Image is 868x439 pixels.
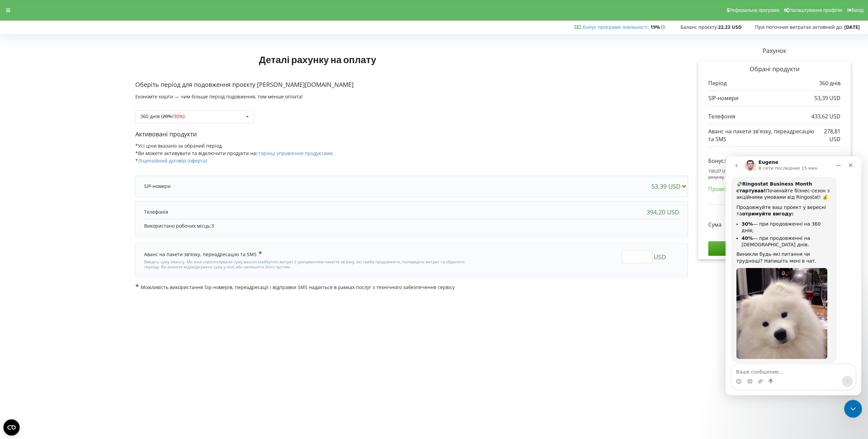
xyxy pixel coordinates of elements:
[708,241,841,255] input: Перейти до оплати
[755,24,843,30] span: При поточних витратах активний до:
[144,250,262,258] div: Аванс на пакети зв'язку, переадресацію та SMS
[144,223,679,229] p: Використано робочих місць:
[726,156,861,395] iframe: Intercom live chat
[811,113,841,120] p: 433,62 USD
[583,24,648,30] a: Бонус програми лояльності
[708,221,722,229] p: Сума
[844,24,860,30] strong: [DATE]
[852,7,864,13] span: Вихід
[814,94,841,102] p: 53,39 USD
[708,157,724,165] p: Бонус
[680,24,718,30] span: Баланс проєкту:
[135,93,303,100] span: Економте кошти — чим більше період подовження, тим менше оплата!
[708,128,815,143] p: Аванс на пакети зв'язку, переадресацію та SMS
[729,7,780,13] span: Реферальна програма
[708,79,727,87] p: Період
[211,223,214,229] span: 3
[708,168,841,180] p: 100,07 USD бонусів стануть доступні через 270 днів після оплати рахунку
[162,113,172,119] s: 20%
[650,24,667,30] strong: 19%
[3,419,20,436] button: Open CMP widget
[819,79,841,87] p: 360 днів
[135,43,500,76] h1: Деталі рахунку на оплату
[708,65,841,74] p: Обрані продукти
[651,183,689,190] div: 53,39 USD
[718,24,742,30] strong: 22,23 USD
[789,7,842,13] span: Налаштування профілю
[708,94,738,102] p: SIP-номери
[135,80,688,89] p: Оберіть період для подовження проєкту [PERSON_NAME][DOMAIN_NAME]
[815,128,841,143] p: 278,81 USD
[256,150,334,156] a: сторінці управління продуктами.
[647,209,679,215] div: 394,20 USD
[135,283,688,291] p: Можливість використання Sip-номерів, переадресації і відправки SMS надається в рамках послуг з те...
[844,400,862,418] iframe: Intercom live chat
[688,46,861,55] p: Рахунок
[654,250,666,263] span: USD
[140,114,184,119] div: 360 днів ( / )
[708,185,736,193] p: Промокод
[583,24,649,30] span: :
[174,113,183,119] span: 30%
[135,130,688,139] p: Активовані продукти
[708,113,735,120] p: Телефонія
[144,183,171,190] p: SIP-номери
[144,258,467,269] div: Введіть суму авансу. Ми вже спрогнозували суму ваших майбутніх витрат з урахуванням пакетів зв'яз...
[135,142,223,149] span: *Усі ціни вказано за обраний період.
[135,150,334,156] span: *Ви можете активувати та відключити продукти на
[138,157,207,164] a: Ліцензійний договір (оферта)
[144,209,168,215] p: Телефонія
